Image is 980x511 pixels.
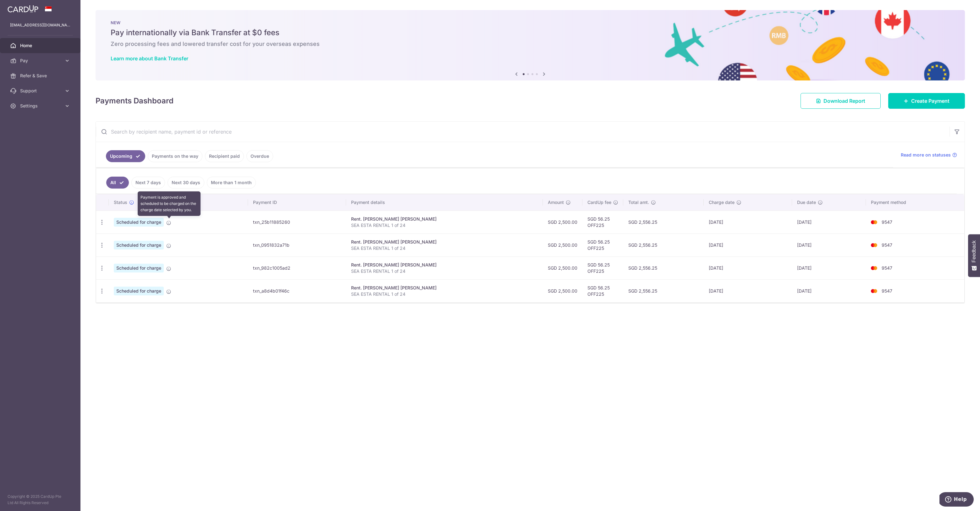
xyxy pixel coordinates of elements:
a: More than 1 month [207,177,256,189]
span: Amount [548,199,564,206]
td: SGD 56.25 OFF225 [582,211,623,234]
span: Scheduled for charge [114,287,164,295]
img: CardUp [8,5,38,13]
img: Bank Card [868,264,880,272]
td: [DATE] [792,279,866,302]
span: Download Report [823,97,865,105]
div: Rent. [PERSON_NAME] [PERSON_NAME] [351,285,538,291]
td: SGD 2,500.00 [543,279,582,302]
img: Bank Card [868,218,880,226]
div: Rent. [PERSON_NAME] [PERSON_NAME] [351,239,538,245]
span: Support [20,88,62,94]
a: Next 30 days [168,177,204,189]
a: Learn more about Bank Transfer [111,55,188,62]
button: Feedback - Show survey [968,234,980,277]
span: 9547 [882,288,892,294]
span: Scheduled for charge [114,218,164,227]
td: SGD 2,556.25 [623,234,704,256]
th: Payment details [346,194,543,211]
a: Payments on the way [148,150,202,162]
img: Bank transfer banner [96,10,965,80]
a: Read more on statuses [901,152,957,158]
span: Charge date [709,199,735,206]
span: Settings [20,103,62,109]
span: Home [20,42,62,49]
td: SGD 2,500.00 [543,211,582,234]
span: Total amt. [628,199,649,206]
p: SEA ESTA RENTAL 1 of 24 [351,245,538,251]
td: [DATE] [792,234,866,256]
span: Refer & Save [20,73,62,79]
span: CardUp fee [587,199,611,206]
span: 9547 [882,242,892,248]
th: Payment ID [248,194,346,211]
td: [DATE] [704,211,792,234]
a: Create Payment [888,93,965,109]
h6: Zero processing fees and lowered transfer cost for your overseas expenses [111,40,950,48]
td: SGD 56.25 OFF225 [582,256,623,279]
td: txn_a8d4b01f46c [248,279,346,302]
td: [DATE] [704,256,792,279]
td: [DATE] [792,211,866,234]
td: [DATE] [704,234,792,256]
td: SGD 2,556.25 [623,256,704,279]
iframe: Opens a widget where you can find more information [939,492,974,508]
td: txn_25b11885260 [248,211,346,234]
div: Rent. [PERSON_NAME] [PERSON_NAME] [351,262,538,268]
img: Bank Card [868,241,880,249]
h5: Pay internationally via Bank Transfer at $0 fees [111,28,950,38]
p: SEA ESTA RENTAL 1 of 24 [351,291,538,297]
span: Status [114,199,127,206]
p: [EMAIL_ADDRESS][DOMAIN_NAME] [10,22,70,28]
span: Create Payment [911,97,950,105]
a: Upcoming [106,150,145,162]
span: Due date [797,199,816,206]
th: Payment method [866,194,964,211]
td: SGD 2,500.00 [543,256,582,279]
img: Bank Card [868,287,880,295]
p: NEW [111,20,950,25]
span: Pay [20,58,62,64]
span: 9547 [882,265,892,271]
a: All [106,177,129,189]
p: SEA ESTA RENTAL 1 of 24 [351,222,538,228]
td: [DATE] [792,256,866,279]
span: 9547 [882,219,892,225]
a: Recipient paid [205,150,244,162]
td: SGD 56.25 OFF225 [582,234,623,256]
td: SGD 2,500.00 [543,234,582,256]
a: Overdue [246,150,273,162]
div: Payment is approved and scheduled to be charged on the charge date selected by you. [138,191,201,216]
td: SGD 56.25 OFF225 [582,279,623,302]
td: txn_0951832a71b [248,234,346,256]
td: SGD 2,556.25 [623,279,704,302]
a: Next 7 days [131,177,165,189]
div: Rent. [PERSON_NAME] [PERSON_NAME] [351,216,538,222]
a: Download Report [801,93,881,109]
span: Read more on statuses [901,152,951,158]
td: SGD 2,556.25 [623,211,704,234]
h4: Payments Dashboard [96,95,173,107]
input: Search by recipient name, payment id or reference [96,122,950,142]
td: [DATE] [704,279,792,302]
td: txn_982c1005ad2 [248,256,346,279]
span: Scheduled for charge [114,264,164,272]
p: SEA ESTA RENTAL 1 of 24 [351,268,538,274]
span: Feedback [971,240,977,262]
span: Scheduled for charge [114,241,164,250]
